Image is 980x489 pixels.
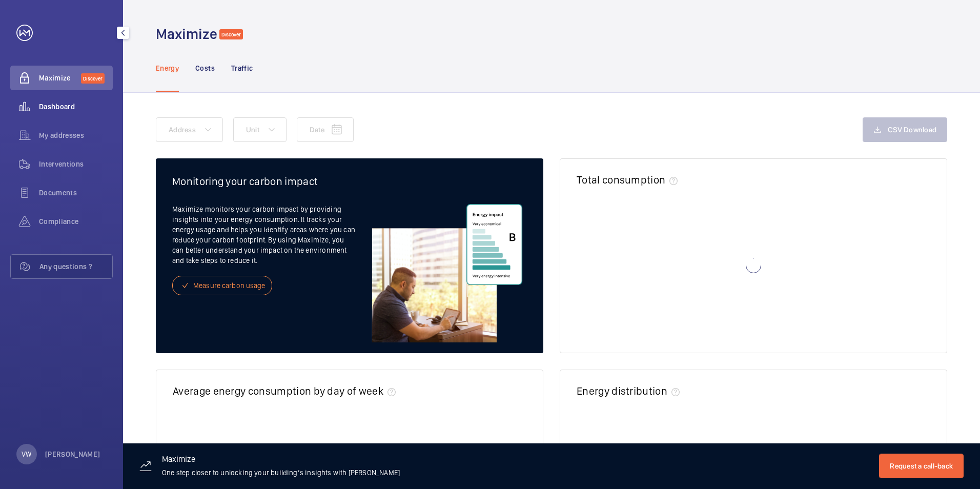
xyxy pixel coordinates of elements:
span: Discover [81,73,105,84]
h3: Maximize [162,455,400,467]
span: Interventions [39,159,113,169]
button: Date [297,117,354,142]
span: Date [310,126,324,134]
p: VW [22,449,31,459]
p: Maximize monitors your carbon impact by providing insights into your energy consumption. It track... [172,204,367,266]
img: energy-freemium-EN.svg [367,204,527,342]
span: Maximize [39,73,81,83]
button: Address [156,117,223,142]
p: Energy [156,63,179,73]
h1: Maximize [156,25,217,44]
button: CSV Download [863,117,947,142]
span: Address [169,126,196,134]
h2: Average energy consumption by day of week [173,384,383,397]
p: Traffic [231,63,253,73]
h2: Energy distribution [577,384,667,397]
span: Dashboard [39,101,113,112]
span: Discover [219,29,243,39]
h2: Total consumption [577,173,665,186]
span: My addresses [39,130,113,140]
span: Measure carbon usage [193,280,266,291]
span: Documents [39,188,113,198]
span: CSV Download [888,126,936,134]
span: Any questions ? [39,261,112,272]
button: Unit [233,117,287,142]
p: Costs [195,63,215,73]
span: Unit [246,126,259,134]
p: [PERSON_NAME] [45,449,100,459]
button: Request a call-back [879,454,964,478]
p: One step closer to unlocking your building’s insights with [PERSON_NAME] [162,467,400,478]
h2: Monitoring your carbon impact [172,175,527,188]
span: Compliance [39,216,113,227]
